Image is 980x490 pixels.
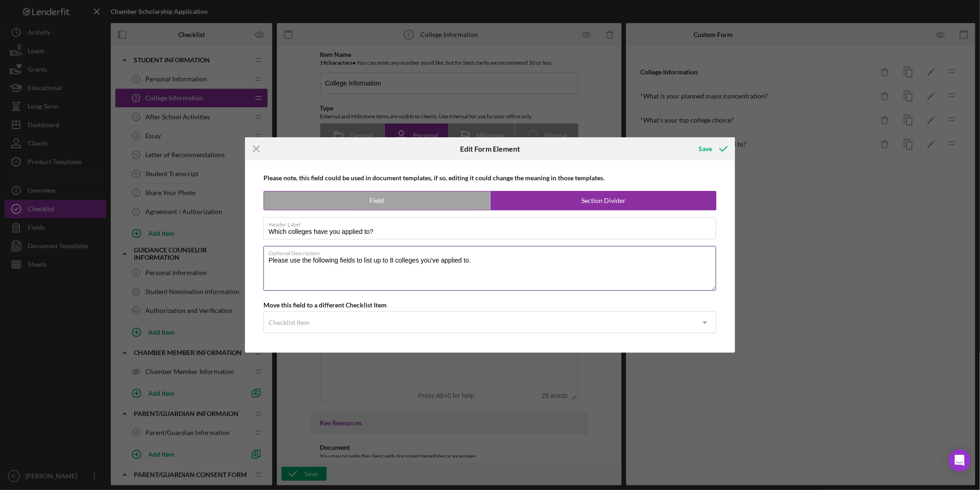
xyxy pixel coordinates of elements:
label: Section Divider [490,191,717,210]
body: Rich Text Area. Press ALT-0 for help. [7,7,249,38]
textarea: Please use the following fields to list up to 8 colleges you've applied to. [263,246,716,290]
label: Optional Description [269,246,716,257]
b: Move this field to a different Checklist Item [263,301,387,309]
label: Header Label [269,218,716,228]
b: Please note, this field could be used in document templates, if so, editing it could change the m... [263,174,604,182]
h6: Edit Form Element [460,145,520,153]
div: Sharing this helps our scholarship committee confirm your eligibility and match you with the best... [7,7,249,38]
div: Save [699,140,712,158]
label: Field [264,191,490,210]
div: Checklist Item [269,319,310,326]
button: Save [689,140,735,158]
strong: We’d love to know which colleges you’ve applied to! [7,8,191,16]
div: Open Intercom Messenger [949,449,971,472]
